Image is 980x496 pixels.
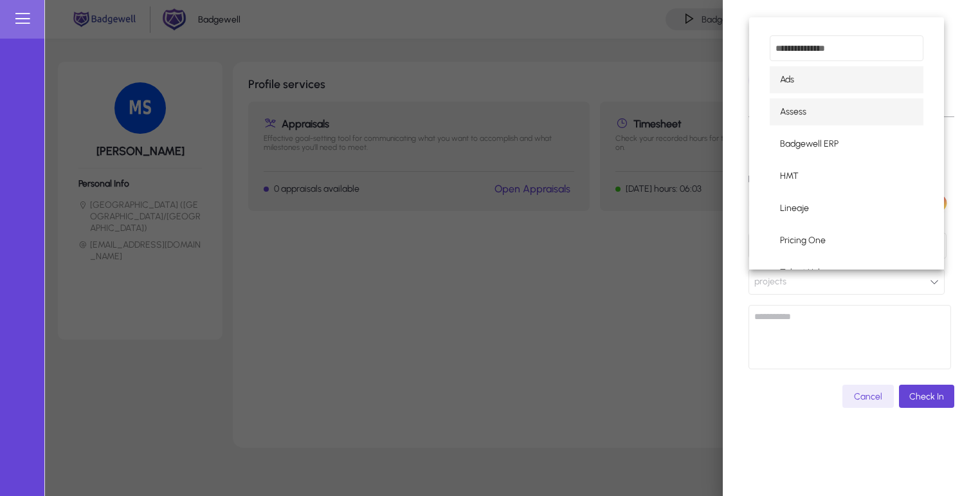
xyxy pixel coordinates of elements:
[770,259,923,286] mat-option: Talent Hub
[770,227,923,254] mat-option: Pricing One
[780,201,809,216] span: Lineaje
[780,104,806,120] span: Assess
[770,35,923,61] input: dropdown search
[780,169,799,184] span: HMT
[780,265,823,280] span: Talent Hub
[770,195,923,222] mat-option: Lineaje
[770,66,923,93] mat-option: Ads
[780,136,839,152] span: Badgewell ERP
[780,72,794,87] span: Ads
[770,98,923,125] mat-option: Assess
[770,163,923,190] mat-option: HMT
[780,233,826,248] span: Pricing One
[770,131,923,158] mat-option: Badgewell ERP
